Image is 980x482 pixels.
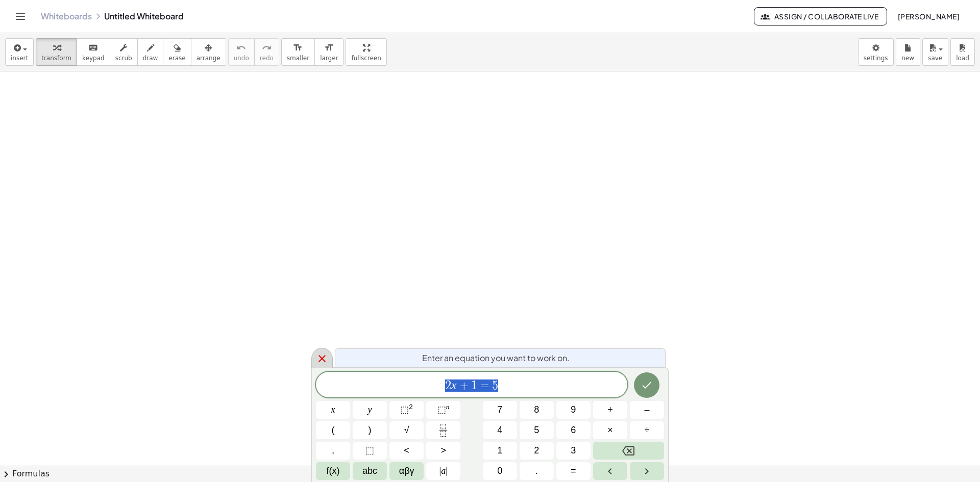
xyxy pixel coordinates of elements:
[593,421,627,439] button: Times
[477,379,492,392] span: =
[446,403,450,411] sup: n
[293,42,303,54] i: format_size
[399,464,414,478] span: αβγ
[41,55,71,62] span: transform
[451,378,457,392] var: x
[634,372,659,398] button: Done
[163,38,191,66] button: erase
[754,7,887,26] button: Assign / Collaborate Live
[457,379,472,392] span: +
[497,464,502,478] span: 0
[630,462,664,480] button: Right arrow
[901,55,914,62] span: new
[896,38,920,66] button: new
[426,462,460,480] button: Absolute value
[571,403,576,417] span: 9
[571,464,576,478] span: =
[497,403,502,417] span: 7
[260,55,274,62] span: redo
[497,423,502,437] span: 4
[556,421,591,439] button: 6
[437,404,446,415] span: ⬚
[320,55,338,62] span: larger
[422,352,570,364] span: Enter an equation you want to work on.
[439,464,448,478] span: a
[607,403,613,417] span: +
[168,55,185,62] span: erase
[137,38,164,66] button: draw
[191,38,226,66] button: arrange
[630,401,664,419] button: Minus
[889,7,968,26] button: [PERSON_NAME]
[556,442,591,460] button: 3
[446,466,448,476] span: |
[389,401,424,419] button: Squared
[365,444,374,458] span: ⬚
[426,421,460,439] button: Fraction
[332,423,335,437] span: (
[404,444,409,458] span: <
[236,42,246,54] i: undo
[11,55,28,62] span: insert
[520,462,554,480] button: .
[426,442,460,460] button: Greater than
[88,42,98,54] i: keyboard
[440,444,446,458] span: >
[520,442,554,460] button: 2
[571,423,576,437] span: 6
[520,401,554,419] button: 8
[77,38,110,66] button: keyboardkeypad
[36,38,77,66] button: transform
[471,379,477,392] span: 1
[41,11,92,21] a: Whiteboards
[368,403,372,417] span: y
[316,462,350,480] button: Functions
[644,403,649,417] span: –
[389,462,424,480] button: Greek alphabet
[389,421,424,439] button: Square root
[645,423,650,437] span: ÷
[143,55,158,62] span: draw
[115,55,132,62] span: scrub
[314,38,344,66] button: format_sizelarger
[369,423,372,437] span: )
[534,423,539,437] span: 5
[197,55,220,62] span: arrange
[897,12,960,21] span: [PERSON_NAME]
[534,403,539,417] span: 8
[593,401,627,419] button: Plus
[353,442,387,460] button: Placeholder
[763,12,878,21] span: Assign / Collaborate Live
[630,421,664,439] button: Divide
[332,444,334,458] span: ,
[362,464,377,478] span: abc
[593,442,664,460] button: Backspace
[928,55,942,62] span: save
[956,55,969,62] span: load
[864,55,888,62] span: settings
[281,38,315,66] button: format_sizesmaller
[571,444,576,458] span: 3
[254,38,279,66] button: redoredo
[483,442,517,460] button: 1
[351,55,381,62] span: fullscreen
[593,462,627,480] button: Left arrow
[439,466,442,476] span: |
[327,464,340,478] span: f(x)
[950,38,975,66] button: load
[316,442,350,460] button: ,
[228,38,255,66] button: undoundo
[353,462,387,480] button: Alphabet
[607,423,613,437] span: ×
[409,403,413,411] sup: 2
[262,42,272,54] i: redo
[316,401,350,419] button: x
[404,423,409,437] span: √
[12,8,29,24] button: Toggle navigation
[922,38,948,66] button: save
[535,464,538,478] span: .
[234,55,249,62] span: undo
[5,38,34,66] button: insert
[483,401,517,419] button: 7
[534,444,539,458] span: 2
